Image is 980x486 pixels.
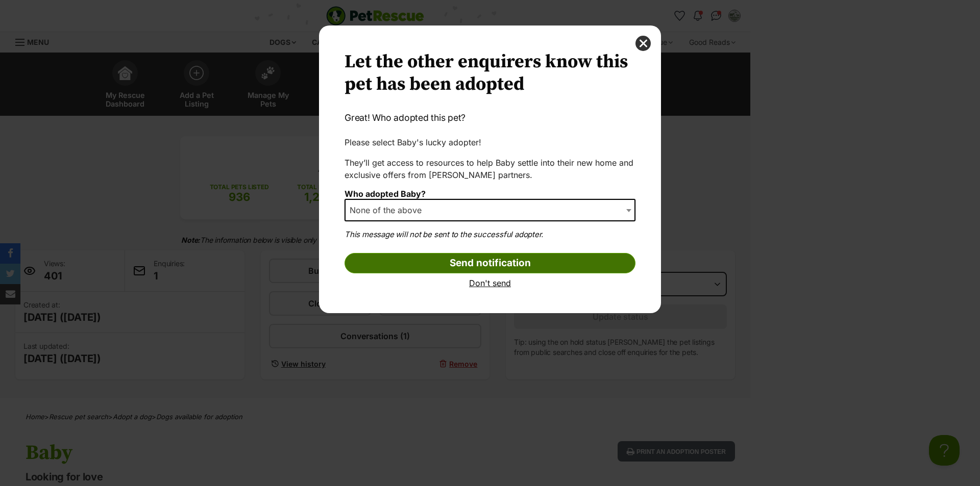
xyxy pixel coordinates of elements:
p: They’ll get access to resources to help Baby settle into their new home and exclusive offers from... [345,157,635,181]
h2: Let the other enquirers know this pet has been adopted [345,51,635,96]
span: None of the above [345,199,635,221]
span: None of the above [346,203,432,217]
p: This message will not be sent to the successful adopter. [345,229,635,241]
a: Don't send [345,278,635,288]
p: Great! Who adopted this pet? [345,111,635,124]
p: Please select Baby's lucky adopter! [345,136,635,148]
input: Send notification [345,253,635,273]
label: Who adopted Baby? [345,189,426,199]
button: close [635,36,651,51]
